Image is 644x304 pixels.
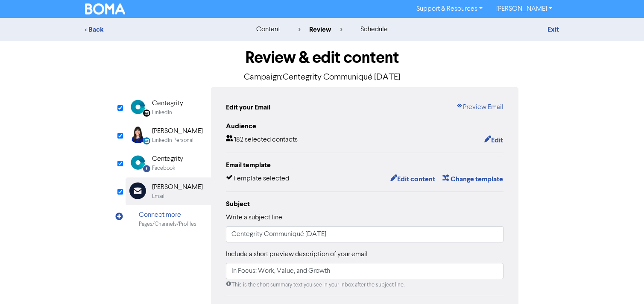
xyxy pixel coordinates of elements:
[129,154,146,171] img: Facebook
[139,220,196,228] div: Pages/Channels/Profiles
[226,174,289,185] div: Template selected
[152,136,193,145] div: LinkedIn Personal
[139,210,196,220] div: Connect more
[152,164,175,172] div: Facebook
[226,281,503,289] div: This is the short summary text you see in your inbox after the subject line.
[152,98,183,109] div: Centegrity
[126,121,211,149] div: LinkedinPersonal [PERSON_NAME]LinkedIn Personal
[126,94,211,121] div: Linkedin CentegrityLinkedIn
[152,109,172,117] div: LinkedIn
[226,102,270,112] div: Edit your Email
[126,149,211,177] div: Facebook CentegrityFacebook
[152,154,183,164] div: Centegrity
[256,24,280,35] div: content
[85,24,234,35] div: < Back
[226,199,503,209] div: Subject
[126,48,518,68] h1: Review & edit content
[226,135,298,146] div: 182 selected contacts
[226,121,503,131] div: Audience
[152,192,164,201] div: Email
[547,25,559,34] a: Exit
[390,174,436,185] button: Edit content
[489,2,559,16] a: [PERSON_NAME]
[360,24,388,35] div: schedule
[226,160,503,170] div: Email template
[152,182,203,192] div: [PERSON_NAME]
[601,263,644,304] iframe: Chat Widget
[126,205,211,233] div: Connect morePages/Channels/Profiles
[410,2,489,16] a: Support & Resources
[129,98,146,115] img: Linkedin
[484,135,503,146] button: Edit
[456,102,503,112] a: Preview Email
[129,126,146,143] img: LinkedinPersonal
[298,24,342,35] div: review
[85,3,125,15] img: BOMA Logo
[226,213,282,223] label: Write a subject line
[126,71,518,84] p: Campaign: Centegrity Communiqué [DATE]
[152,126,203,136] div: [PERSON_NAME]
[226,249,368,260] label: Include a short preview description of your email
[442,174,503,185] button: Change template
[126,177,211,205] div: [PERSON_NAME]Email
